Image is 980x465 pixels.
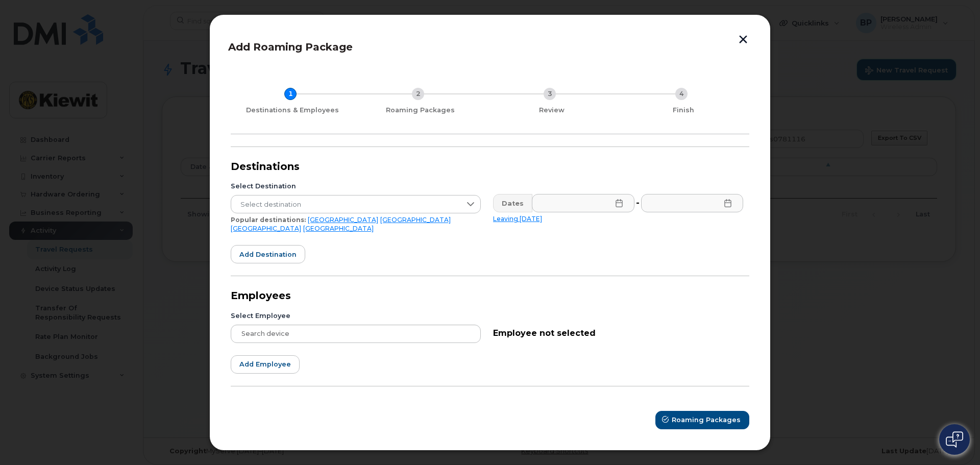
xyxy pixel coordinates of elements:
div: Select Destination [231,182,481,191]
span: Add Roaming Package [228,41,353,53]
div: Review [490,106,614,115]
input: Please fill out this field [641,194,744,212]
span: Roaming Packages [672,415,741,425]
div: Destinations [231,159,749,174]
button: Add destination [231,245,305,263]
span: Add destination [239,250,297,259]
span: Add employee [239,359,291,369]
div: - [634,194,642,212]
a: [GEOGRAPHIC_DATA] [380,216,451,224]
a: [GEOGRAPHIC_DATA] [231,225,301,232]
img: Open chat [946,431,963,448]
a: Leaving [DATE] [493,215,542,223]
div: 4 [675,88,688,100]
div: Employee not selected [493,324,743,339]
div: Roaming Packages [358,106,482,115]
div: Employees [231,288,749,303]
button: Roaming Packages [655,411,749,429]
a: [GEOGRAPHIC_DATA] [303,225,374,232]
div: 2 [412,88,424,100]
span: Select destination [231,195,461,214]
span: Popular destinations: [231,216,306,224]
div: 3 [544,88,556,100]
button: Add employee [231,355,300,374]
div: Select Employee [231,311,481,321]
a: [GEOGRAPHIC_DATA] [308,216,378,224]
div: Finish [622,106,745,115]
h1: Travel Request [162,59,956,80]
input: Search device [231,325,481,343]
input: Please fill out this field [532,194,634,212]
